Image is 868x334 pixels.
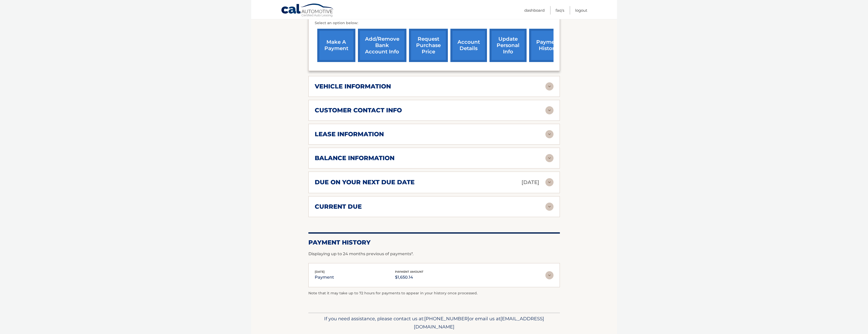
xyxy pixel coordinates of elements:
[575,6,587,14] a: Logout
[317,29,355,62] a: make a payment
[308,239,560,246] h2: Payment History
[545,271,554,279] img: accordion-rest.svg
[315,107,402,114] h2: customer contact info
[450,29,487,62] a: account details
[545,130,554,138] img: accordion-rest.svg
[315,274,334,281] p: payment
[545,203,554,211] img: accordion-rest.svg
[522,178,539,187] p: [DATE]
[490,29,527,62] a: update personal info
[315,130,384,138] h2: lease information
[529,29,567,62] a: payment history
[315,203,362,210] h2: current due
[556,6,564,14] a: FAQ's
[545,106,554,114] img: accordion-rest.svg
[281,3,334,18] a: Cal Automotive
[409,29,448,62] a: request purchase price
[315,270,325,274] span: [DATE]
[315,20,554,26] p: Select an option below:
[424,316,469,322] span: [PHONE_NUMBER]
[545,154,554,162] img: accordion-rest.svg
[308,290,560,296] p: Note that it may take up to 72 hours for payments to appear in your history once processed.
[315,154,394,162] h2: balance information
[312,315,557,331] p: If you need assistance, please contact us at: or email us at
[395,270,423,274] span: payment amount
[315,83,391,90] h2: vehicle information
[315,178,415,186] h2: due on your next due date
[545,178,554,186] img: accordion-rest.svg
[395,274,423,281] p: $1,650.14
[524,6,545,14] a: Dashboard
[308,251,560,257] p: Displaying up to 24 months previous of payments*.
[545,82,554,90] img: accordion-rest.svg
[358,29,406,62] a: Add/Remove bank account info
